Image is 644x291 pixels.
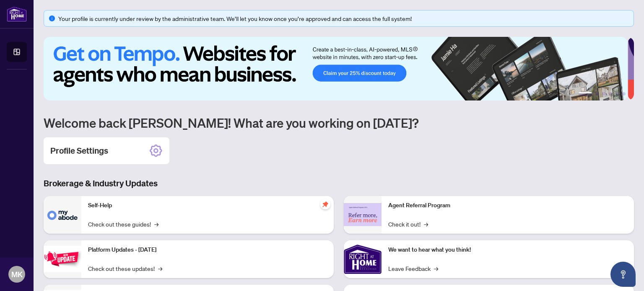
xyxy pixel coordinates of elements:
img: We want to hear what you think! [344,240,382,278]
a: Leave Feedback→ [388,264,438,273]
a: Check out these guides!→ [88,219,158,229]
button: Open asap [610,262,636,287]
button: 2 [595,92,599,95]
h3: Brokerage & Industry Updates [44,178,634,189]
button: 5 [615,92,619,95]
img: Platform Updates - July 21, 2025 [44,246,81,272]
h2: Profile Settings [50,145,108,157]
img: logo [7,6,27,22]
p: Agent Referral Program [388,201,627,210]
span: → [424,219,428,229]
p: Self-Help [88,201,327,210]
span: info-circle [49,15,55,21]
a: Check out these updates!→ [88,264,162,273]
h1: Welcome back [PERSON_NAME]! What are you working on [DATE]? [44,115,634,131]
span: → [434,264,438,273]
div: Your profile is currently under review by the administrative team. We’ll let you know once you’re... [58,14,628,23]
img: Agent Referral Program [344,203,382,226]
p: Platform Updates - [DATE] [88,245,327,255]
button: 3 [602,92,605,95]
span: MK [11,268,23,280]
button: 1 [579,92,592,95]
button: 6 [622,92,626,95]
span: → [158,264,162,273]
span: pushpin [320,199,330,209]
img: Slide 0 [44,37,628,100]
img: Self-Help [44,196,81,234]
button: 4 [609,92,612,95]
a: Check it out!→ [388,219,428,229]
span: → [154,219,158,229]
p: We want to hear what you think! [388,245,627,255]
